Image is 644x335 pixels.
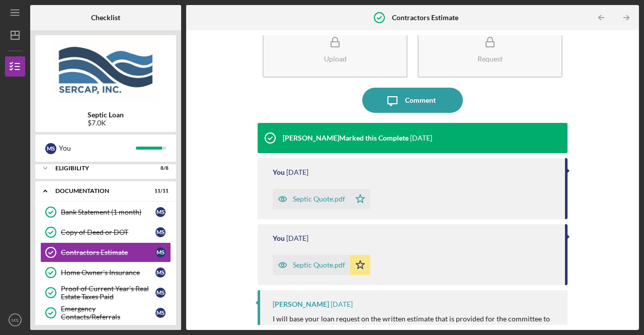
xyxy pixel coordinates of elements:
[150,165,169,171] div: 8 / 8
[40,202,171,222] a: Bank Statement (1 month)MS
[283,134,409,142] div: [PERSON_NAME] Marked this Complete
[12,317,19,323] text: MS
[410,134,432,142] time: 2025-03-24 18:18
[150,188,169,194] div: 11 / 11
[155,227,166,237] div: M S
[155,247,166,257] div: M S
[45,143,56,154] div: M S
[155,207,166,217] div: M S
[155,288,166,298] div: M S
[405,88,436,113] div: Comment
[40,283,171,303] a: Proof of Current Year's Real Estate Taxes PaidMS
[273,189,370,209] button: Septic Quote.pdf
[293,195,345,203] div: Septic Quote.pdf
[392,14,458,22] b: Contractors Estimate
[61,305,155,321] div: Emergency Contacts/Referrals
[55,188,143,194] div: Documentation
[324,55,347,62] div: Upload
[61,285,155,301] div: Proof of Current Year's Real Estate Taxes Paid
[273,168,285,176] div: You
[59,140,136,157] div: You
[293,261,345,269] div: Septic Quote.pdf
[40,262,171,283] a: Home Owner's InsuranceMS
[61,269,155,277] div: Home Owner's Insurance
[331,300,353,308] time: 2025-03-11 06:40
[40,242,171,262] a: Contractors EstimateMS
[35,40,176,101] img: Product logo
[88,111,124,119] b: Septic Loan
[286,168,308,176] time: 2025-03-21 23:44
[5,310,25,330] button: MS
[418,20,562,78] button: Request
[155,308,166,318] div: M S
[273,234,285,242] div: You
[362,88,463,113] button: Comment
[273,300,329,308] div: [PERSON_NAME]
[273,255,370,275] button: Septic Quote.pdf
[155,267,166,278] div: M S
[61,228,155,236] div: Copy of Deed or DOT
[61,208,155,216] div: Bank Statement (1 month)
[40,303,171,323] a: Emergency Contacts/ReferralsMS
[88,119,124,127] div: $7.0K
[61,248,155,256] div: Contractors Estimate
[55,165,143,171] div: Eligibility
[91,14,120,22] b: Checklist
[286,234,308,242] time: 2025-03-13 14:40
[263,20,408,78] button: Upload
[40,222,171,242] a: Copy of Deed or DOTMS
[477,55,503,62] div: Request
